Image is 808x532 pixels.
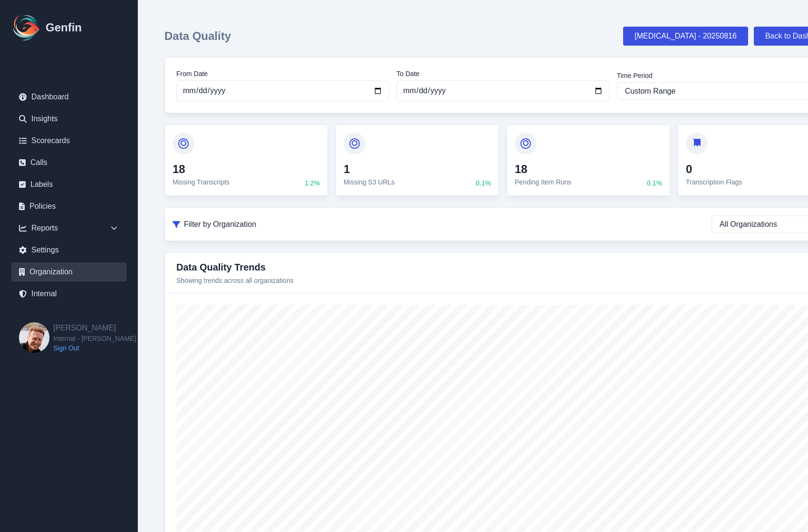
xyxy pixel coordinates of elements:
[515,178,571,186] span: Pending Item Runs
[176,276,294,285] p: Showing trends across all organizations
[11,219,126,238] div: Reports
[11,131,126,150] a: Scorecards
[396,69,609,78] label: To Date
[476,178,491,188] span: 0.1 %
[53,334,136,343] span: Internal - [PERSON_NAME]
[184,219,256,230] span: Filter by Organization
[344,162,394,176] h4: 1
[11,262,126,281] a: Organization
[686,178,742,186] span: Transcription Flags
[11,197,126,216] a: Policies
[11,87,126,106] a: Dashboard
[305,178,320,188] span: 1.2 %
[19,322,49,353] img: Brian Dunagan
[11,284,126,303] a: Internal
[173,162,230,176] h4: 18
[11,241,126,260] a: Settings
[623,27,748,46] a: [MEDICAL_DATA] - 20250816
[515,162,571,176] h4: 18
[53,343,136,353] a: Sign Out
[46,20,82,35] h1: Genfin
[686,162,742,176] h4: 0
[11,175,126,194] a: Labels
[173,178,230,186] span: Missing Transcripts
[176,69,389,78] label: From Date
[344,178,394,186] span: Missing S3 URLs
[11,12,42,43] img: Logo
[647,178,662,188] span: 0.1 %
[11,153,126,172] a: Calls
[11,109,126,128] a: Insights
[53,322,136,334] h2: [PERSON_NAME]
[176,261,294,274] h3: Data Quality Trends
[164,29,231,44] h1: Data Quality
